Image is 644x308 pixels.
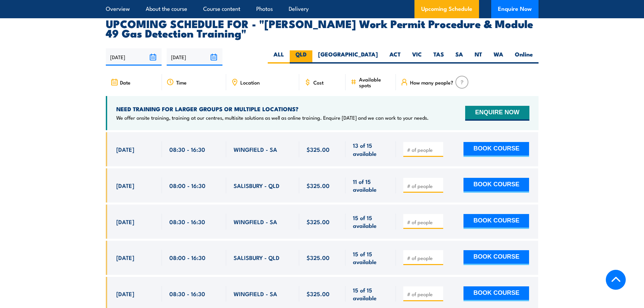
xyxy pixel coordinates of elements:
[312,50,384,64] label: [GEOGRAPHIC_DATA]
[463,142,529,157] button: BOOK COURSE
[509,50,539,64] label: Online
[240,79,260,85] span: Location
[116,145,134,153] span: [DATE]
[307,254,330,261] span: $325.00
[116,218,134,226] span: [DATE]
[469,50,488,64] label: NT
[353,141,388,157] span: 13 of 15 available
[406,50,428,64] label: VIC
[106,48,162,66] input: From date
[353,177,388,193] span: 11 of 15 available
[106,19,539,38] h2: UPCOMING SCHEDULE FOR - "[PERSON_NAME] Work Permit Procedure & Module 49 Gas Detection Training"
[234,218,277,226] span: WINGFIELD - SA
[116,114,429,121] p: We offer onsite training, training at our centres, multisite solutions as well as online training...
[169,145,205,153] span: 08:30 - 16:30
[407,255,441,261] input: # of people
[116,290,134,298] span: [DATE]
[234,145,277,153] span: WINGFIELD - SA
[307,182,330,189] span: $325.00
[463,286,529,301] button: BOOK COURSE
[234,182,280,189] span: SALISBURY - QLD
[407,291,441,298] input: # of people
[450,50,469,64] label: SA
[463,178,529,193] button: BOOK COURSE
[169,182,206,189] span: 08:00 - 16:30
[359,76,391,88] span: Available spots
[169,254,206,261] span: 08:00 - 16:30
[384,50,406,64] label: ACT
[465,106,529,121] button: ENQUIRE NOW
[307,290,330,298] span: $325.00
[234,290,277,298] span: WINGFIELD - SA
[353,250,388,266] span: 15 of 15 available
[407,219,441,226] input: # of people
[407,146,441,153] input: # of people
[307,218,330,226] span: $325.00
[307,145,330,153] span: $325.00
[313,79,324,85] span: Cost
[234,254,280,261] span: SALISBURY - QLD
[410,79,453,85] span: How many people?
[116,254,134,261] span: [DATE]
[176,79,187,85] span: Time
[463,214,529,229] button: BOOK COURSE
[120,79,130,85] span: Date
[353,286,388,302] span: 15 of 15 available
[290,50,312,64] label: QLD
[268,50,290,64] label: ALL
[407,183,441,189] input: # of people
[116,182,134,189] span: [DATE]
[169,218,205,226] span: 08:30 - 16:30
[428,50,450,64] label: TAS
[169,290,205,298] span: 08:30 - 16:30
[463,250,529,265] button: BOOK COURSE
[353,214,388,230] span: 15 of 15 available
[116,105,429,113] h4: NEED TRAINING FOR LARGER GROUPS OR MULTIPLE LOCATIONS?
[167,48,222,66] input: To date
[488,50,509,64] label: WA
